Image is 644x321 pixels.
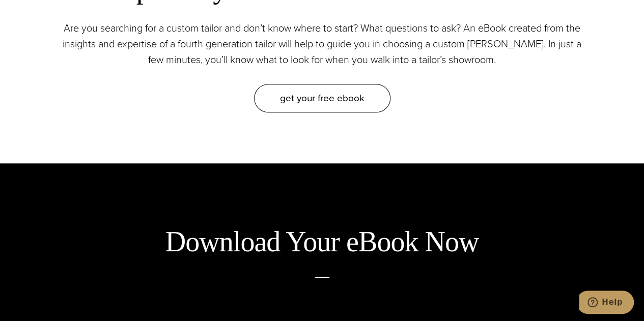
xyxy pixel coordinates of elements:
h2: Download eBook [9,278,635,312]
span: get your free eBook [280,91,365,105]
h2: Download Your eBook Now [9,224,635,259]
p: Are you searching for a custom tailor and don’t know where to start? What questions to ask? An eB... [63,20,582,68]
a: get your free eBook [254,84,390,112]
iframe: Opens a widget where you can chat to one of our agents [579,290,634,316]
